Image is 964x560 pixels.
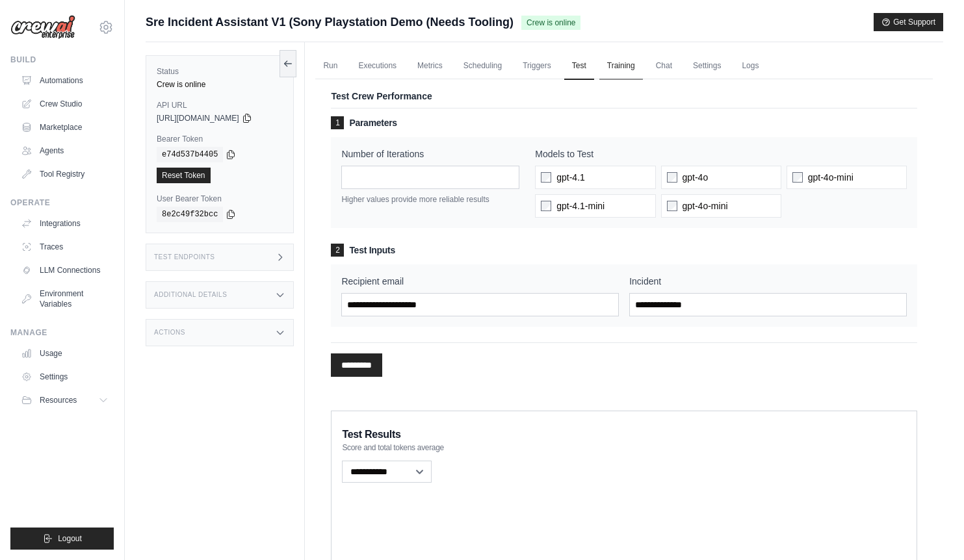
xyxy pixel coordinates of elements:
a: Environment Variables [16,283,114,314]
div: Crew is online [157,79,283,90]
span: 2 [331,244,344,257]
span: Logout [58,533,82,544]
input: gpt-4.1 [541,172,551,183]
span: gpt-4o-mini [808,171,853,184]
input: gpt-4o-mini [792,172,803,183]
a: Triggers [515,53,559,80]
img: Logo [10,15,75,40]
button: Get Support [874,13,943,31]
input: gpt-4o [667,172,677,183]
h3: Test Endpoints [154,253,215,261]
span: Crew is online [521,16,580,30]
label: Recipient email [341,275,619,288]
button: Resources [16,390,114,411]
a: Test [564,53,594,80]
a: Traces [16,236,114,257]
a: Integrations [16,213,114,234]
div: Manage [10,327,114,338]
a: Automations [16,70,114,91]
a: Usage [16,343,114,364]
span: gpt-4.1-mini [556,199,605,212]
h3: Parameters [331,116,917,129]
h3: Test Inputs [331,244,917,257]
a: Reset Token [157,168,211,183]
a: Run [315,53,345,80]
span: gpt-4.1 [556,171,585,184]
div: Build [10,55,114,65]
a: Settings [685,53,729,80]
input: gpt-4.1-mini [541,201,551,211]
p: Test Crew Performance [331,90,917,103]
a: Agents [16,140,114,161]
a: Training [599,53,643,80]
a: Executions [350,53,404,80]
code: e74d537b4405 [157,147,223,162]
a: Chat [648,53,680,80]
a: LLM Connections [16,260,114,281]
label: User Bearer Token [157,194,283,204]
label: Models to Test [535,147,907,160]
span: Sre Incident Assistant V1 (Sony Playstation Demo (Needs Tooling) [146,13,514,31]
span: [URL][DOMAIN_NAME] [157,113,239,123]
p: Higher values provide more reliable results [341,194,519,205]
a: Settings [16,366,114,387]
a: Marketplace [16,117,114,138]
span: 1 [331,116,344,129]
span: gpt-4o [683,171,709,184]
div: Operate [10,197,114,208]
code: 8e2c49f32bcc [157,207,223,222]
input: gpt-4o-mini [667,201,677,211]
span: gpt-4o-mini [683,199,728,212]
span: Test Results [342,427,400,442]
a: Scheduling [456,53,510,80]
a: Metrics [410,53,450,80]
label: Number of Iterations [341,147,519,160]
a: Tool Registry [16,164,114,185]
h3: Actions [154,329,185,337]
a: Crew Studio [16,94,114,114]
label: API URL [157,100,283,110]
span: Resources [40,395,77,405]
h3: Additional Details [154,291,227,299]
label: Incident [629,275,907,288]
button: Logout [10,528,114,550]
span: Score and total tokens average [342,442,444,453]
label: Status [157,66,283,77]
a: Logs [734,53,766,80]
label: Bearer Token [157,134,283,144]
